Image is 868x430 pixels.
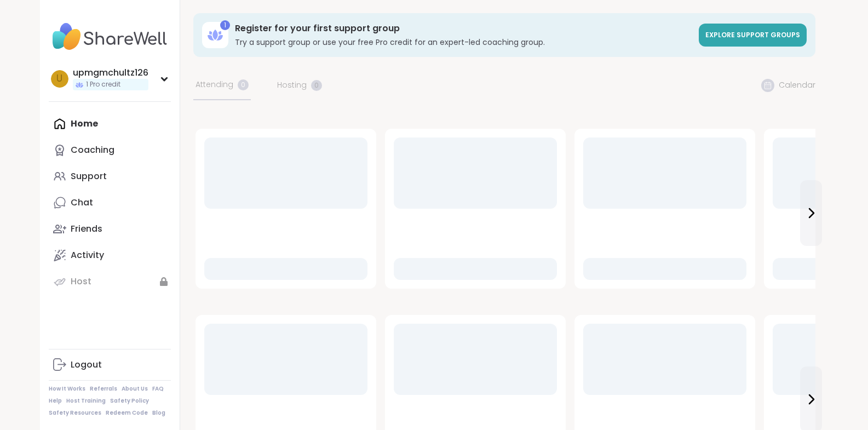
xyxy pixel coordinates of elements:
[49,18,171,56] img: ShareWell Nav Logo
[122,385,148,393] a: About Us
[699,24,807,47] a: Explore support groups
[49,268,171,295] a: Host
[235,22,692,35] h3: Register for your first support group
[71,197,93,209] div: Chat
[56,72,62,86] span: u
[106,409,148,417] a: Redeem Code
[71,249,104,261] div: Activity
[49,385,85,393] a: How It Works
[73,67,148,79] div: upmgmchultz126
[86,80,120,89] span: 1 Pro credit
[49,352,171,378] a: Logout
[49,190,171,216] a: Chat
[71,170,107,182] div: Support
[49,137,171,163] a: Coaching
[49,216,171,242] a: Friends
[49,163,171,190] a: Support
[66,397,106,405] a: Host Training
[705,30,800,39] span: Explore support groups
[152,385,164,393] a: FAQ
[71,276,91,288] div: Host
[71,144,114,156] div: Coaching
[110,397,149,405] a: Safety Policy
[49,409,101,417] a: Safety Resources
[90,385,117,393] a: Referrals
[220,20,230,30] div: 1
[71,359,102,371] div: Logout
[71,223,102,235] div: Friends
[235,37,692,48] h3: Try a support group or use your free Pro credit for an expert-led coaching group.
[49,397,62,405] a: Help
[152,409,165,417] a: Blog
[49,242,171,268] a: Activity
